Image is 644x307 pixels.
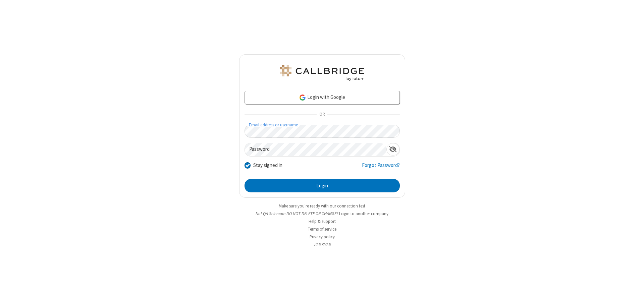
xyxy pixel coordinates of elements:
a: Help & support [309,219,336,224]
li: v2.6.352.6 [239,241,405,248]
img: QA Selenium DO NOT DELETE OR CHANGE [278,65,366,81]
a: Terms of service [308,226,336,232]
a: Make sure you're ready with our connection test [279,203,365,209]
li: Not QA Selenium DO NOT DELETE OR CHANGE? [239,210,405,217]
span: OR [317,110,327,119]
a: Login with Google [245,91,400,104]
button: Login to another company [339,210,388,217]
a: Forgot Password? [362,162,400,174]
input: Password [245,143,386,156]
div: Show password [386,143,399,156]
input: Email address or username [245,125,400,138]
button: Login [245,179,400,192]
label: Stay signed in [253,162,282,169]
img: google-icon.png [299,94,306,101]
a: Privacy policy [310,234,335,240]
